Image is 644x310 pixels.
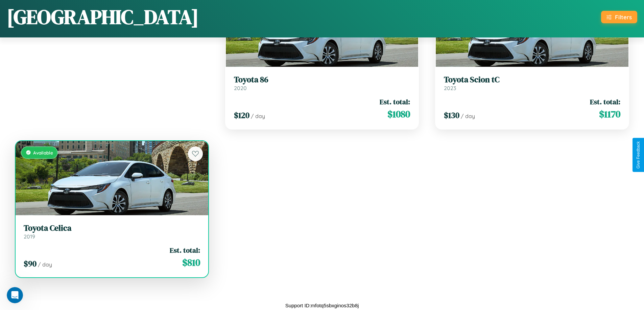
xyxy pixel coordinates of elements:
[182,256,200,269] span: $ 810
[234,75,410,91] a: Toyota 862020
[444,75,620,85] h3: Toyota Scion tC
[387,107,410,121] span: $ 1080
[234,75,410,85] h3: Toyota 86
[444,110,459,121] span: $ 130
[33,150,53,156] span: Available
[234,85,247,91] span: 2020
[601,11,637,23] button: Filters
[380,97,410,107] span: Est. total:
[7,287,23,303] iframe: Intercom live chat
[444,75,620,91] a: Toyota Scion tC2023
[24,233,35,240] span: 2019
[636,141,641,169] div: Give Feedback
[38,261,52,268] span: / day
[599,107,620,121] span: $ 1170
[24,258,37,269] span: $ 90
[590,97,620,107] span: Est. total:
[7,3,199,31] h1: [GEOGRAPHIC_DATA]
[251,113,265,119] span: / day
[170,245,200,255] span: Est. total:
[461,113,475,119] span: / day
[24,223,200,240] a: Toyota Celica2019
[615,13,632,21] div: Filters
[285,301,359,310] p: Support ID: mfotq5sbxginos32b8j
[24,223,200,233] h3: Toyota Celica
[234,110,249,121] span: $ 120
[444,85,456,91] span: 2023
